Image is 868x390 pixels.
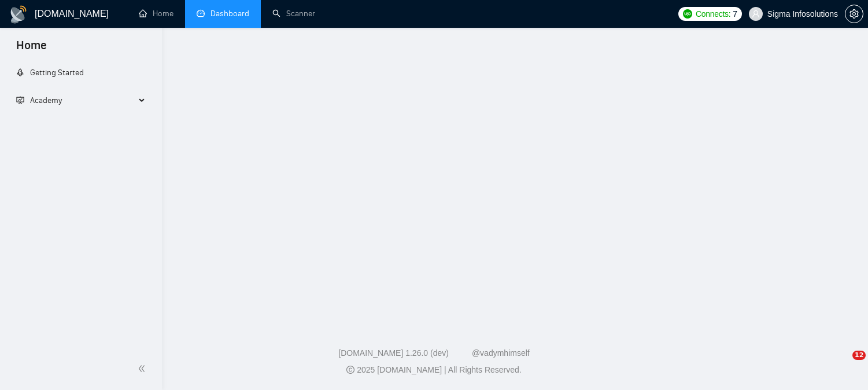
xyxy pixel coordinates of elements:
[9,5,28,24] img: logo
[346,366,354,374] span: copyright
[16,68,84,78] a: rocketGetting Started
[852,351,866,360] span: 12
[472,348,530,358] a: @vadymhimself
[138,363,149,374] span: double-left
[9,364,859,376] div: 2025 [DOMAIN_NAME] | All Rights Reserved.
[16,95,62,105] span: Academy
[845,9,863,19] a: setting
[16,96,24,104] span: fund-projection-screen
[845,5,863,23] button: setting
[733,8,737,20] span: 7
[752,10,760,18] span: user
[829,351,856,378] iframe: Intercom live chat
[153,9,173,19] span: Home
[683,9,692,19] img: upwork-logo.png
[7,37,56,61] span: Home
[139,9,147,17] span: home
[696,8,730,20] span: Connects:
[7,61,154,84] li: Getting Started
[30,95,62,105] span: Academy
[197,9,249,19] a: dashboardDashboard
[338,348,449,358] a: [DOMAIN_NAME] 1.26.0 (dev)
[272,9,315,19] a: searchScanner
